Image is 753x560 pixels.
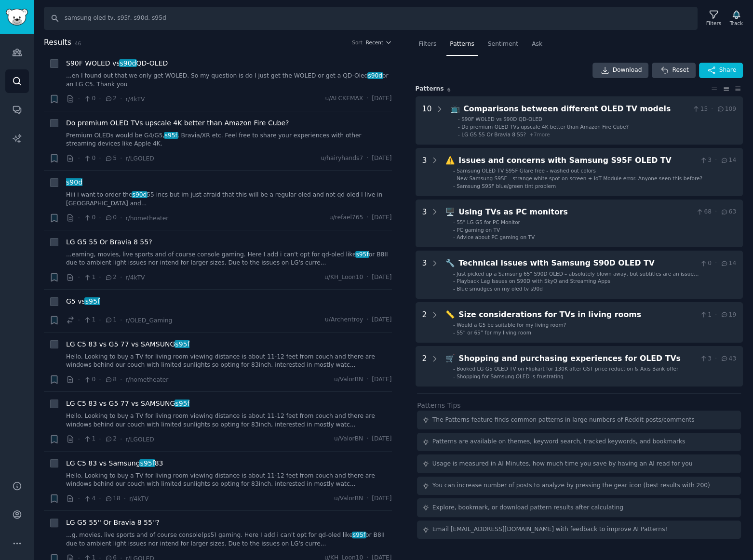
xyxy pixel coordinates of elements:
span: 5 [105,154,117,163]
span: 0 [83,94,95,103]
div: Issues and concerns with Samsung S95F OLED TV [458,155,696,167]
span: 18 [105,494,121,503]
div: - [453,167,455,174]
span: 68 [696,208,712,216]
span: Blue smudges on my oled tv s90d [457,286,543,292]
div: 3 [422,155,427,189]
span: 1 [83,316,95,324]
span: s95f [164,132,178,139]
span: [DATE] [372,494,391,503]
span: · [366,213,368,222]
div: Sort [352,39,363,46]
a: ...g, movies, live sports and of course console(ps5) gaming. Here I add i can't opt for qd-oled l... [66,531,392,548]
span: [DATE] [372,316,391,324]
span: Advice about PC gaming on TV [457,234,535,240]
span: · [366,316,368,324]
div: Patterns are available on themes, keyword search, tracked keywords, and bookmarks [432,438,685,446]
span: Share [719,66,736,75]
span: Just picked up a Samsung 65" S90D OLED – absolutely blown away, but subtitles are an issue… [457,271,699,277]
div: The Patterns feature finds common patterns in large numbers of Reddit posts/comments [432,416,695,425]
span: u/refael765 [329,213,363,222]
span: 1 [699,311,712,320]
span: · [78,213,80,223]
div: - [453,227,455,233]
div: Shopping and purchasing experiences for OLED TVs [458,353,696,365]
span: [DATE] [372,213,391,222]
div: - [453,365,455,372]
span: r/hometheater [125,376,168,383]
span: Recent [366,39,383,46]
span: · [99,94,101,104]
div: - [458,116,460,122]
span: 55" LG G5 for PC Monitor [457,219,520,225]
span: Download [613,66,642,75]
span: · [99,272,101,282]
a: ...en I found out that we only get WOLED. So my question is do I just get the WOLED or get a QD-O... [66,72,392,89]
span: · [366,435,368,443]
span: · [78,374,80,385]
div: You can increase number of posts to analyze by pressing the gear icon (best results with 200) [432,481,710,490]
span: LG G5 55'' Or Bravia 8 55''? [66,518,160,528]
span: [DATE] [372,154,391,163]
span: 19 [720,311,736,320]
button: Reset [652,63,695,78]
span: LG C5 83 vs G5 77 vs SAMSUNG [66,399,189,409]
span: u/ValorBN [334,435,363,443]
span: 🖥️ [445,207,455,216]
a: Download [592,63,649,78]
span: Would a G5 be suitable for my living room? [457,322,566,328]
span: 109 [716,105,736,114]
span: 📏 [445,310,455,319]
span: 1 [83,273,95,282]
span: u/ALCKEMAX [325,94,363,103]
div: Email [EMAIL_ADDRESS][DOMAIN_NAME] with feedback to improve AI Patterns! [432,525,668,534]
span: · [366,494,368,503]
span: 3 [699,355,712,363]
span: 1 [83,435,95,443]
div: 10 [422,103,432,138]
span: Booked LG G5 OLED TV on Flipkart for 130K after GST price reduction & Axis Bank offer [457,366,678,372]
span: Results [44,37,71,49]
span: u/Archentroy [325,316,363,324]
span: LG C5 83 vs Samsung 83 [66,458,163,468]
a: LG C5 83 vs G5 77 vs SAMSUNGs95f [66,399,189,409]
label: Patterns Tips [417,401,460,409]
span: s95f [175,400,191,407]
div: - [453,278,455,284]
span: · [120,374,122,385]
span: Filters [419,40,437,49]
span: · [715,208,717,216]
div: - [453,373,455,380]
div: Technical issues with Samsung S90D OLED TV [458,257,696,269]
img: GummySearch logo [6,9,28,26]
span: 6 [447,87,451,93]
span: s95f [355,251,370,258]
a: LG C5 83 vs G5 77 vs SAMSUNGs95f [66,339,189,349]
span: s90d [367,72,383,79]
span: [DATE] [372,435,391,443]
span: r/LGOLED [125,436,154,443]
span: 15 [692,105,708,114]
span: 3 [699,156,712,165]
span: Shopping for Samsung OLED is frustrating [457,373,564,379]
span: 43 [720,355,736,363]
span: u/hairyhands7 [321,154,363,163]
span: 14 [720,156,736,165]
span: · [366,273,368,282]
span: 0 [83,154,95,163]
span: u/KH_Loon10 [324,273,363,282]
div: - [453,234,455,240]
a: Hello. Looking to buy a TV for living room viewing distance is about 11-12 feet from couch and th... [66,472,392,489]
a: S90F WOLED vss90dQD-OLED [66,58,168,68]
span: Ask [532,40,542,49]
div: Explore, bookmark, or download pattern results after calculating [432,504,623,512]
span: 🛒 [445,354,455,363]
span: · [124,493,126,504]
span: · [120,153,122,163]
div: - [453,175,455,182]
a: LG C5 83 vs Samsungs95f83 [66,458,163,468]
span: PC gaming on TV [457,227,500,233]
div: Filters [706,20,721,27]
span: 📺 [450,104,460,113]
span: · [99,315,101,325]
